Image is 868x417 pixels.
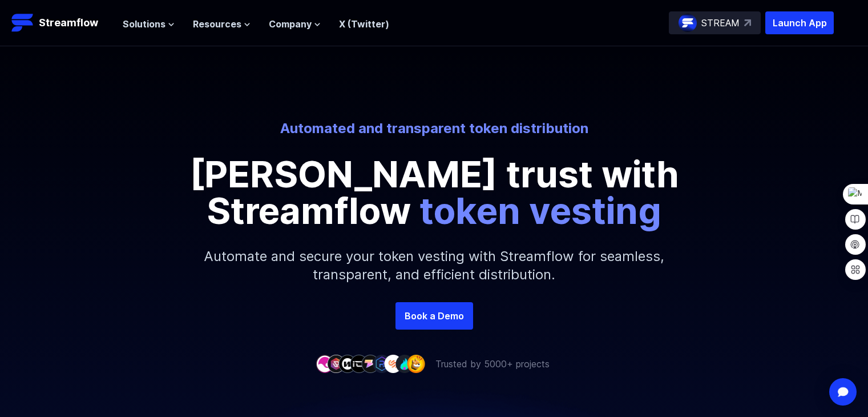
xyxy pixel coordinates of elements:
img: streamflow-logo-circle.png [679,14,697,32]
img: company-3 [338,355,357,372]
p: Trusted by 5000+ projects [435,357,550,371]
img: Streamflow Logo [11,11,34,34]
p: Automate and secure your token vesting with Streamflow for seamless, transparent, and efficient d... [189,229,680,302]
a: X (Twitter) [339,18,389,30]
img: company-2 [327,355,345,372]
a: Book a Demo [395,302,473,330]
span: Solutions [123,17,165,31]
span: token vesting [419,189,661,232]
button: Company [269,17,321,31]
p: Streamflow [39,15,98,31]
a: Streamflow [11,11,111,34]
span: Resources [193,17,241,31]
p: Automated and transparent token distribution [118,119,750,138]
img: company-7 [384,355,402,372]
img: company-8 [395,355,414,372]
p: STREAM [701,16,740,30]
button: Resources [193,17,251,31]
img: company-4 [350,355,368,372]
img: top-right-arrow.svg [744,19,751,26]
span: Company [269,17,312,31]
img: company-6 [373,355,391,372]
img: company-1 [316,355,334,372]
a: STREAM [669,11,761,34]
button: Solutions [123,17,175,31]
img: company-5 [361,355,380,372]
img: company-9 [407,355,425,372]
div: Open Intercom Messenger [829,378,857,406]
button: Launch App [765,11,834,34]
p: [PERSON_NAME] trust with Streamflow [177,156,691,229]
